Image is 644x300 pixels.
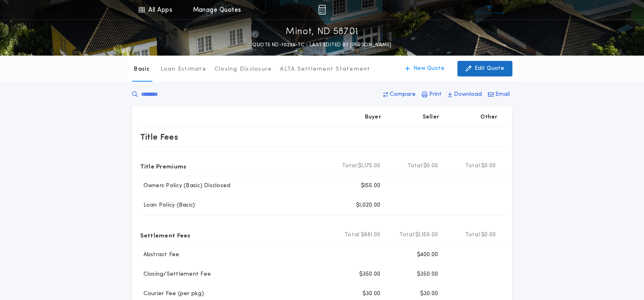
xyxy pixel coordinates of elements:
[356,201,380,209] p: $1,020.00
[417,270,438,278] p: $350.00
[474,6,504,14] img: vs-icon
[140,251,180,259] p: Abstract Fee
[134,65,150,73] p: Basic
[399,231,416,239] b: Total:
[417,251,438,259] p: $400.00
[160,65,206,73] p: Loan Estimate
[481,162,496,170] span: $0.00
[365,113,381,121] p: Buyer
[475,65,504,73] p: Edit Quote
[413,65,445,73] p: New Quote
[140,229,191,242] p: Settlement Fees
[215,65,272,73] p: Closing Disclosure
[420,290,438,298] p: $30.00
[397,61,453,76] button: New Quote
[140,130,178,143] p: Title Fees
[140,201,195,209] p: Loan Policy (Basic)
[140,290,204,298] p: Courier Fee (per pkg)
[445,87,484,102] button: Download
[140,182,231,190] p: Owners Policy (Basic) Disclosed
[495,91,510,99] p: Email
[419,87,444,102] button: Print
[342,162,358,170] b: Total:
[465,162,481,170] b: Total:
[252,41,391,49] p: QUOTE ND-10233-TC - LAST EDITED BY [PERSON_NAME]
[140,160,186,173] p: Title Premiums
[408,162,424,170] b: Total:
[286,26,358,39] p: Minot, ND 58701
[361,231,381,239] span: $881.00
[423,113,440,121] p: Seller
[381,87,418,102] button: Compare
[358,162,380,170] span: $1,175.00
[454,91,482,99] p: Download
[465,231,481,239] b: Total:
[481,231,496,239] span: $0.00
[415,231,438,239] span: $1,156.00
[361,182,381,190] p: $155.00
[140,270,211,278] p: Closing/Settlement Fee
[480,113,497,121] p: Other
[458,61,512,76] button: Edit Quote
[429,91,442,99] p: Print
[318,5,326,15] img: img
[423,162,438,170] span: $0.00
[359,270,381,278] p: $350.00
[280,65,370,73] p: ALTA Settlement Statement
[390,91,416,99] p: Compare
[362,290,381,298] p: $30.00
[486,87,512,102] button: Email
[345,231,361,239] b: Total:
